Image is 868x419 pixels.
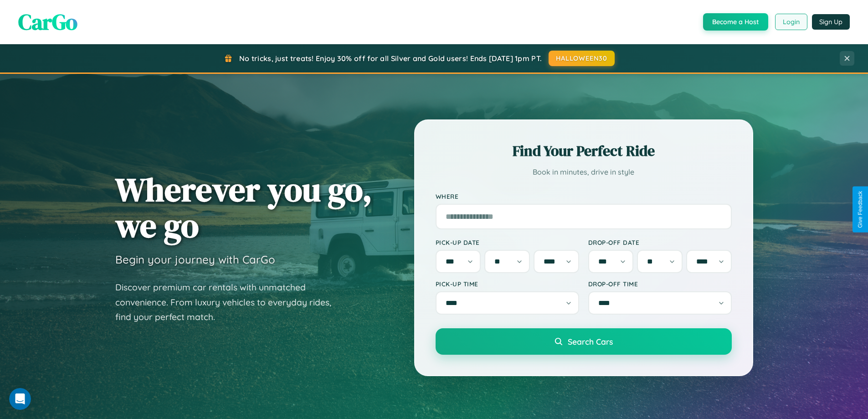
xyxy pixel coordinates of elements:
[436,141,732,161] h2: Find Your Perfect Ride
[568,336,613,347] span: Search Cars
[115,253,275,266] h3: Begin your journey with CarGo
[588,238,732,246] label: Drop-off Date
[588,280,732,288] label: Drop-off Time
[857,191,863,228] div: Give Feedback
[436,328,732,355] button: Search Cars
[239,54,542,63] span: No tricks, just treats! Enjoy 30% off for all Silver and Gold users! Ends [DATE] 1pm PT.
[115,171,372,243] h1: Wherever you go, we go
[436,166,732,179] p: Book in minutes, drive in style
[9,388,31,410] iframe: Intercom live chat
[775,14,807,30] button: Login
[812,14,850,30] button: Sign Up
[436,280,579,288] label: Pick-up Time
[436,238,579,246] label: Pick-up Date
[18,7,77,37] span: CarGo
[436,192,732,200] label: Where
[549,51,615,66] button: HALLOWEEN30
[703,13,768,31] button: Become a Host
[115,280,343,325] p: Discover premium car rentals with unmatched convenience. From luxury vehicles to everyday rides, ...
